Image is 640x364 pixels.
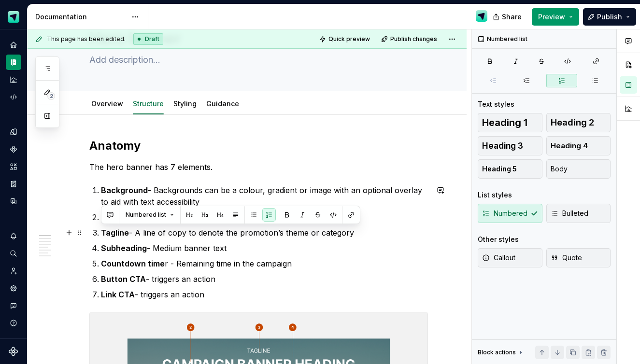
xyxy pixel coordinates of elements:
button: Callout [478,248,542,267]
button: Search ⌘K [6,246,21,261]
a: Data sources [6,194,21,209]
a: Home [6,37,21,53]
p: r - Remaining time in the campaign [101,258,428,269]
div: Styling [170,93,200,113]
div: Structure [129,93,168,113]
a: Documentation [6,55,21,70]
button: Quick preview [316,32,374,46]
span: Bulleted [551,209,588,218]
a: Components [6,141,21,157]
span: Heading 2 [551,118,594,127]
button: Publish [583,8,636,26]
button: Contact support [6,298,21,313]
button: Body [546,159,611,179]
span: Quick preview [328,35,370,43]
strong: Tagline [101,228,129,238]
h2: Anatomy [89,138,428,154]
button: Heading 5 [478,159,542,179]
span: Heading 4 [551,141,588,151]
span: 2 [47,92,55,100]
span: Body [551,164,568,174]
button: Share [488,8,528,26]
span: Draft [145,35,159,43]
a: Analytics [6,72,21,87]
div: Overview [87,93,127,113]
button: Heading 4 [546,136,611,155]
div: Block actions [478,346,525,359]
button: Quote [546,248,611,267]
p: The hero banner has 7 elements. [89,161,428,173]
button: Publish changes [378,32,441,46]
p: - triggers an action [101,289,428,300]
button: Bulleted [546,204,611,223]
svg: Supernova Logo [9,347,18,356]
span: Heading 3 [482,141,523,151]
strong: Heading [101,212,133,222]
span: Preview [538,12,565,22]
div: Other styles [478,235,519,244]
button: Heading 3 [478,136,542,155]
span: Publish changes [390,35,437,43]
span: Callout [482,253,515,263]
p: - A line of copy to denote the promotion’s theme or category [101,227,428,238]
a: Overview [91,99,123,108]
strong: Link CTA [101,290,135,299]
strong: Countdown time [101,259,165,268]
a: Assets [6,159,21,174]
div: Documentation [35,12,127,22]
a: Guidance [206,99,239,108]
strong: Subheading [101,243,147,253]
a: Styling [173,99,197,108]
p: - Medium banner text [101,242,428,254]
a: Settings [6,280,21,296]
div: List styles [478,190,512,200]
p: - Backgrounds can be a colour, gradient or image with an optional overlay to aid with text access... [101,184,428,208]
a: Invite team [6,263,21,279]
p: - triggers an action [101,273,428,285]
strong: Button CTA [101,274,146,284]
span: Share [502,12,522,22]
p: - Largest banner text [101,211,428,223]
a: Storybook stories [6,176,21,192]
a: Code automation [6,89,21,105]
span: Quote [551,253,582,263]
img: e611c74b-76fc-4ef0-bafa-dc494cd4cb8a.png [8,11,19,23]
a: Structure [133,99,164,108]
img: Design Ops [476,10,487,22]
strong: Background [101,185,148,195]
span: Heading 1 [482,118,527,127]
button: Notifications [6,228,21,244]
span: Heading 5 [482,164,517,174]
div: Text styles [478,99,514,109]
button: Preview [532,8,579,26]
a: Design tokens [6,124,21,140]
span: This page has been edited. [47,35,126,43]
button: Heading 2 [546,113,611,132]
button: Heading 1 [478,113,542,132]
span: Publish [597,12,622,22]
div: Guidance [202,93,243,113]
